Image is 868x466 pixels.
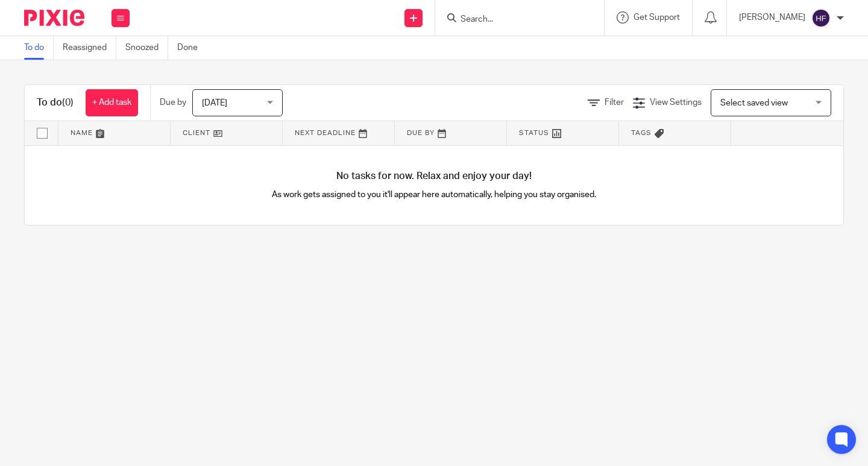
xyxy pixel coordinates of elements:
h1: To do [37,96,74,109]
span: Get Support [634,13,680,22]
span: Filter [605,98,624,107]
span: View Settings [650,98,702,107]
a: Done [177,36,207,60]
span: (0) [62,98,74,107]
p: As work gets assigned to you it'll appear here automatically, helping you stay organised. [230,189,639,201]
a: To do [24,36,54,60]
a: + Add task [86,89,138,116]
p: [PERSON_NAME] [739,11,805,24]
span: Tags [631,130,652,136]
a: Reassigned [63,36,116,60]
a: Snoozed [125,36,168,60]
span: Select saved view [720,99,788,107]
img: Pixie [24,10,84,26]
input: Search [459,14,568,25]
img: svg%3E [811,8,831,28]
h4: No tasks for now. Relax and enjoy your day! [25,170,843,183]
p: Due by [160,96,186,109]
span: [DATE] [202,99,227,107]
